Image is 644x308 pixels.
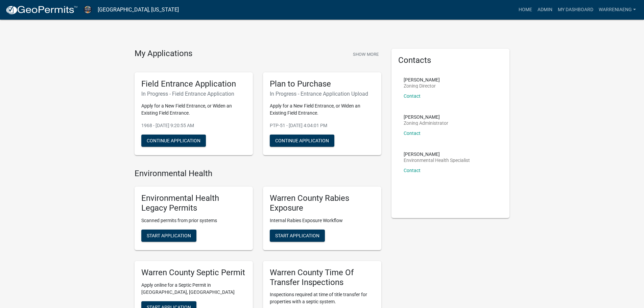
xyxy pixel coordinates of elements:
[555,3,596,16] a: My Dashboard
[275,233,319,238] span: Start Application
[141,230,196,242] button: Start Application
[404,152,470,157] p: [PERSON_NAME]
[596,3,639,16] a: WarrenIAEng
[141,268,246,278] h5: Warren County Septic Permit
[350,49,381,60] button: Show More
[141,122,246,129] p: 1968 - [DATE] 9:20:55 AM
[404,168,421,173] a: Contact
[141,193,246,213] h5: Environmental Health Legacy Permits
[270,193,375,213] h5: Warren County Rabies Exposure
[270,91,375,97] h6: In Progress - Entrance Application Upload
[98,4,179,16] a: [GEOGRAPHIC_DATA], [US_STATE]
[147,233,191,238] span: Start Application
[270,217,375,224] p: Internal Rabies Exposure Workflow
[404,93,421,99] a: Contact
[404,84,440,88] p: Zoning Director
[141,91,246,97] h6: In Progress - Field Entrance Application
[404,77,440,82] p: [PERSON_NAME]
[270,268,375,287] h5: Warren County Time Of Transfer Inspections
[141,217,246,224] p: Scanned permits from prior systems
[404,131,421,136] a: Contact
[141,102,246,117] p: Apply for a New Field Entrance, or Widen an Existing Field Entrance.
[398,55,503,65] h5: Contacts
[516,3,535,16] a: Home
[270,291,375,305] p: Inspections required at time of title transfer for properties with a septic system.
[270,79,375,89] h5: Plan to Purchase
[141,282,246,296] p: Apply online for a Septic Permit in [GEOGRAPHIC_DATA], [GEOGRAPHIC_DATA]
[141,79,246,89] h5: Field Entrance Application
[135,169,381,179] h4: Environmental Health
[270,102,375,117] p: Apply for a New Field Entrance, or Widen an Existing Field Entrance.
[141,135,206,147] button: Continue Application
[404,121,448,125] p: Zoning Administrator
[83,5,92,14] img: Warren County, Iowa
[270,135,334,147] button: Continue Application
[404,115,448,119] p: [PERSON_NAME]
[270,230,325,242] button: Start Application
[535,3,555,16] a: Admin
[135,49,192,59] h4: My Applications
[404,158,470,163] p: Environmental Health Specialist
[270,122,375,129] p: PTP-51 - [DATE] 4:04:01 PM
